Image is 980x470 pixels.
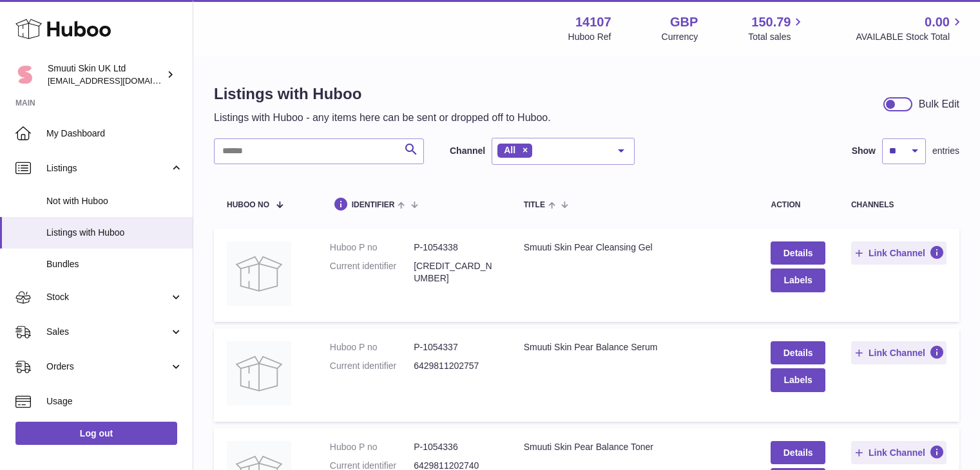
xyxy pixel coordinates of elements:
[524,201,545,209] span: title
[524,441,745,453] div: Smuuti Skin Pear Balance Toner
[869,347,925,359] span: Link Channel
[46,162,169,174] span: Listings
[771,441,825,464] a: Details
[851,201,946,209] div: channels
[414,241,497,254] dd: P-1054338
[662,31,698,43] div: Currency
[414,441,497,453] dd: P-1054336
[925,14,950,31] span: 0.00
[856,14,965,43] a: 0.00 AVAILABLE Stock Total
[748,14,805,43] a: 150.79 Total sales
[771,201,825,209] div: action
[504,145,515,155] span: All
[751,14,791,31] span: 150.79
[869,447,925,458] span: Link Channel
[851,341,946,364] button: Link Channel
[771,341,825,364] a: Details
[771,368,825,391] button: Labels
[932,145,959,157] span: entries
[48,62,164,87] div: Smuuti Skin UK Ltd
[15,422,177,445] a: Log out
[46,361,169,373] span: Orders
[670,14,698,31] strong: GBP
[48,75,189,86] span: [EMAIL_ADDRESS][DOMAIN_NAME]
[46,326,169,338] span: Sales
[575,14,611,31] strong: 14107
[330,441,414,453] dt: Huboo P no
[852,145,876,157] label: Show
[214,111,551,125] p: Listings with Huboo - any items here can be sent or dropped off to Huboo.
[46,195,183,207] span: Not with Huboo
[46,258,183,270] span: Bundles
[214,84,551,104] h1: Listings with Huboo
[851,241,946,265] button: Link Channel
[524,241,745,254] div: Smuuti Skin Pear Cleansing Gel
[414,341,497,353] dd: P-1054337
[227,201,269,209] span: Huboo no
[330,260,414,285] dt: Current identifier
[46,227,183,239] span: Listings with Huboo
[919,97,959,111] div: Bulk Edit
[450,145,485,157] label: Channel
[856,31,965,43] span: AVAILABLE Stock Total
[227,341,291,406] img: Smuuti Skin Pear Balance Serum
[352,201,395,209] span: identifier
[771,268,825,292] button: Labels
[15,65,35,84] img: Paivi.korvela@gmail.com
[771,241,825,265] a: Details
[568,31,611,43] div: Huboo Ref
[330,241,414,254] dt: Huboo P no
[330,341,414,353] dt: Huboo P no
[414,360,497,372] dd: 6429811202757
[524,341,745,353] div: Smuuti Skin Pear Balance Serum
[330,360,414,372] dt: Current identifier
[748,31,805,43] span: Total sales
[869,247,925,259] span: Link Channel
[46,127,183,140] span: My Dashboard
[851,441,946,464] button: Link Channel
[227,241,291,306] img: Smuuti Skin Pear Cleansing Gel
[46,395,183,408] span: Usage
[414,260,497,285] dd: [CREDIT_CARD_NUMBER]
[46,291,169,303] span: Stock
